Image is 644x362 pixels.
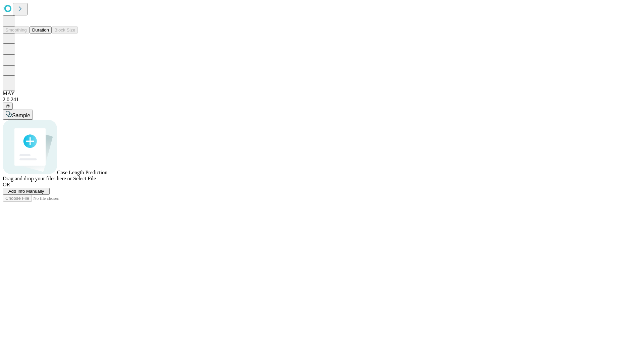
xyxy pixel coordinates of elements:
[3,110,33,120] button: Sample
[3,26,30,34] button: Smoothing
[73,176,96,181] span: Select File
[5,104,10,109] span: @
[12,113,30,118] span: Sample
[3,90,641,97] div: MAY
[52,26,78,34] button: Block Size
[30,26,52,34] button: Duration
[57,170,107,175] span: Case Length Prediction
[3,97,641,103] div: 2.0.241
[3,103,13,110] button: @
[3,182,10,187] span: OR
[3,188,50,195] button: Add Info Manually
[8,189,44,194] span: Add Info Manually
[3,176,72,181] span: Drag and drop your files here or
